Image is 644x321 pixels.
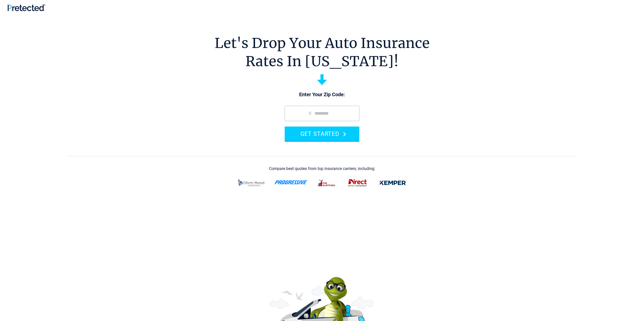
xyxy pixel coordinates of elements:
img: Pretected Logo [8,4,45,11]
h1: Let's Drop Your Auto Insurance Rates In [US_STATE]! [215,34,430,70]
img: thehartford [314,176,339,189]
button: GET STARTED [285,127,359,141]
img: progressive [274,180,308,184]
img: kemper [376,176,409,189]
input: zip code [285,106,359,121]
img: liberty [235,176,268,189]
p: Enter Your Zip Code: [280,91,364,98]
div: Compare best quotes from top insurance carriers, including: [269,166,375,171]
img: direct [345,176,370,189]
